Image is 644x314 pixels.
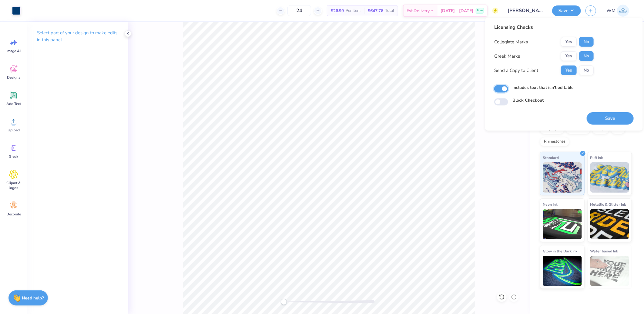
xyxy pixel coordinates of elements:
[552,5,581,16] button: Save
[579,37,594,47] button: No
[561,51,577,61] button: Yes
[543,201,558,208] span: Neon Ink
[368,8,383,14] span: $647.76
[590,154,603,161] span: Puff Ink
[477,8,483,13] span: Free
[561,37,577,47] button: Yes
[37,29,118,43] p: Select part of your design to make edits in this panel
[441,8,473,14] span: [DATE] - [DATE]
[281,299,287,305] div: Accessibility label
[494,39,528,46] div: Collegiate Marks
[494,53,520,60] div: Greek Marks
[494,24,594,31] div: Licensing Checks
[617,5,629,17] img: Wilfredo Manabat
[543,256,582,286] img: Glow in the Dark Ink
[4,181,24,190] span: Clipart & logos
[579,66,594,75] button: No
[579,51,594,61] button: No
[543,209,582,239] img: Neon Ink
[590,209,629,239] img: Metallic & Glitter Ink
[407,8,430,14] span: Est. Delivery
[494,67,538,74] div: Send a Copy to Client
[543,248,577,254] span: Glow in the Dark Ink
[587,112,634,125] button: Save
[8,128,20,133] span: Upload
[331,8,344,14] span: $26.99
[9,154,18,159] span: Greek
[6,101,21,106] span: Add Text
[543,154,559,161] span: Standard
[385,8,394,14] span: Total
[7,49,21,53] span: Image AI
[543,162,582,193] img: Standard
[590,256,629,286] img: Water based Ink
[503,5,548,17] input: Untitled Design
[604,5,632,17] a: WM
[287,5,311,16] input: – –
[346,8,361,14] span: Per Item
[590,201,626,208] span: Metallic & Glitter Ink
[512,84,574,91] label: Includes text that isn't editable
[22,295,44,301] strong: Need help?
[590,248,618,254] span: Water based Ink
[590,162,629,193] img: Puff Ink
[540,137,569,146] div: Rhinestones
[6,212,21,217] span: Decorate
[512,97,544,103] label: Block Checkout
[7,75,20,80] span: Designs
[561,66,577,75] button: Yes
[606,7,615,14] span: WM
